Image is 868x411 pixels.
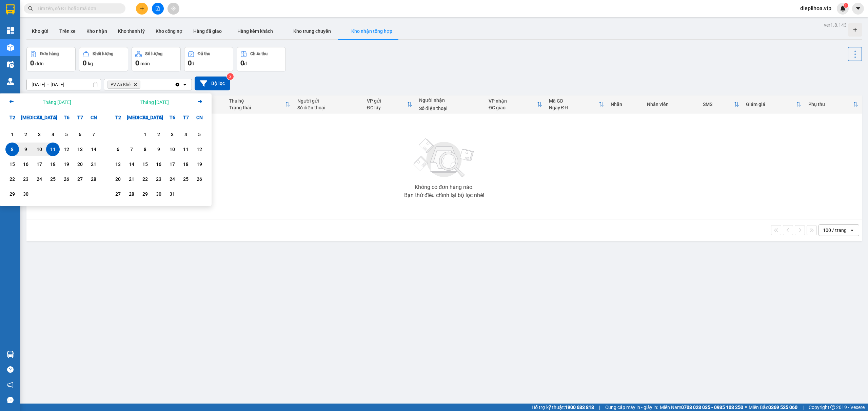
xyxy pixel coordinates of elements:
[113,160,123,168] div: 13
[48,130,58,138] div: 4
[351,28,392,34] span: Kho nhận tổng hợp
[181,160,191,168] div: 18
[40,51,59,56] div: Đơn hàng
[135,59,139,67] span: 0
[167,175,177,183] div: 24
[165,187,179,201] div: Choose Thứ Sáu, tháng 10 31 2025. It's available.
[87,128,100,141] div: Choose Chủ Nhật, tháng 09 7 2025. It's available.
[48,145,58,153] div: 11
[855,5,861,12] span: caret-down
[113,23,150,39] button: Kho thanh lý
[46,128,60,141] div: Choose Thứ Năm, tháng 09 4 2025. It's available.
[107,81,140,89] span: PV An Khê, close by backspace
[142,81,142,88] input: Selected PV An Khê.
[830,405,835,410] span: copyright
[6,4,15,15] img: logo-vxr
[140,145,150,153] div: 8
[48,160,58,168] div: 18
[138,143,152,156] div: Choose Thứ Tư, tháng 10 8 2025. It's available.
[54,23,81,39] button: Trên xe
[60,111,73,124] div: T6
[37,5,117,12] input: Tìm tên, số ĐT hoặc mã đơn
[193,157,206,171] div: Choose Chủ Nhật, tháng 10 19 2025. It's available.
[229,105,285,110] div: Trạng thái
[195,130,204,138] div: 5
[808,102,853,107] div: Phụ thu
[138,111,152,124] div: T4
[7,78,14,85] img: warehouse-icon
[7,61,14,68] img: warehouse-icon
[154,160,163,168] div: 16
[125,157,138,171] div: Choose Thứ Ba, tháng 10 14 2025. It's available.
[88,61,93,66] span: kg
[140,61,150,66] span: món
[415,185,474,190] div: Không có đơn hàng nào.
[165,111,179,124] div: T6
[125,111,138,124] div: [MEDICAL_DATA]
[5,143,19,156] div: Selected start date. Thứ Hai, tháng 09 8 2025. It's available.
[844,3,848,8] sup: 1
[605,404,658,411] span: Cung cấp máy in - giấy in:
[60,143,73,156] div: Choose Thứ Sáu, tháng 09 12 2025. It's available.
[136,3,148,15] button: plus
[363,95,416,113] th: Toggle SortBy
[167,130,177,138] div: 3
[7,160,17,168] div: 15
[60,157,73,171] div: Choose Thứ Sáu, tháng 09 19 2025. It's available.
[193,172,206,186] div: Choose Chủ Nhật, tháng 10 26 2025. It's available.
[532,404,594,411] span: Hỗ trợ kỹ thuật:
[647,102,696,107] div: Nhân viên
[75,130,85,138] div: 6
[89,130,98,138] div: 7
[768,405,797,410] strong: 0369 525 060
[803,404,804,411] span: |
[113,190,123,198] div: 27
[140,130,150,138] div: 1
[154,190,163,198] div: 30
[5,157,19,171] div: Choose Thứ Hai, tháng 09 15 2025. It's available.
[83,59,86,67] span: 0
[489,98,537,104] div: VP nhận
[795,4,837,13] span: dieplihoa.vtp
[140,175,150,183] div: 22
[7,397,14,403] span: message
[21,160,31,168] div: 16
[367,98,407,104] div: VP gửi
[367,105,407,110] div: ĐC lấy
[167,160,177,168] div: 17
[26,47,76,71] button: Đơn hàng0đơn
[35,175,44,183] div: 24
[171,6,176,11] span: aim
[145,51,162,56] div: Số lượng
[87,157,100,171] div: Choose Chủ Nhật, tháng 09 21 2025. It's available.
[27,79,101,90] input: Select a date range.
[181,145,191,153] div: 11
[19,128,33,141] div: Choose Thứ Ba, tháng 09 2 2025. It's available.
[182,82,188,87] svg: open
[43,99,71,106] div: Tháng [DATE]
[33,172,46,186] div: Choose Thứ Tư, tháng 09 24 2025. It's available.
[30,59,34,67] span: 0
[489,105,537,110] div: ĐC giao
[824,21,847,29] div: ver 1.8.143
[21,145,31,153] div: 9
[73,172,87,186] div: Choose Thứ Bảy, tháng 09 27 2025. It's available.
[21,190,31,198] div: 30
[73,143,87,156] div: Choose Thứ Bảy, tháng 09 13 2025. It's available.
[7,351,14,358] img: warehouse-icon
[154,145,163,153] div: 9
[198,51,210,56] div: Đã thu
[125,172,138,186] div: Choose Thứ Ba, tháng 10 21 2025. It's available.
[179,111,193,124] div: T7
[549,98,598,104] div: Mã GD
[167,3,179,15] button: aim
[73,111,87,124] div: T7
[849,228,855,233] svg: open
[165,143,179,156] div: Choose Thứ Sáu, tháng 10 10 2025. It's available.
[549,105,598,110] div: Ngày ĐH
[179,172,193,186] div: Choose Thứ Bảy, tháng 10 25 2025. It's available.
[225,95,294,113] th: Toggle SortBy
[546,95,607,113] th: Toggle SortBy
[165,157,179,171] div: Choose Thứ Sáu, tháng 10 17 2025. It's available.
[46,157,60,171] div: Choose Thứ Năm, tháng 09 18 2025. It's available.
